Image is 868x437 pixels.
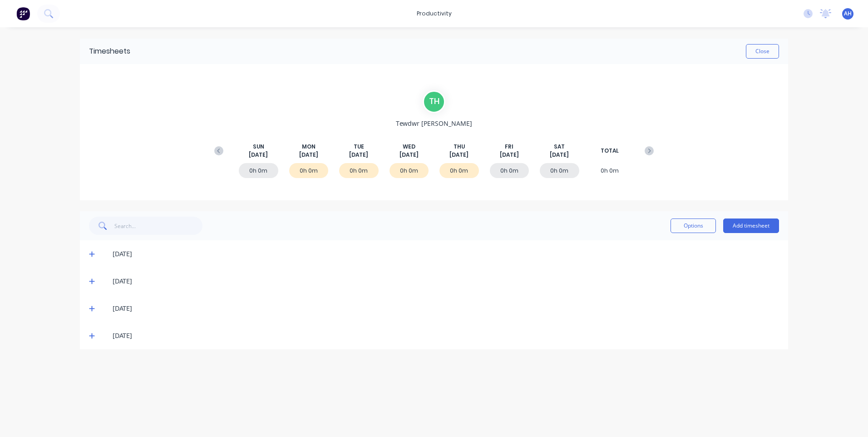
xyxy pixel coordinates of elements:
span: THU [454,143,465,151]
div: 0h 0m [490,163,529,178]
span: AH [844,10,852,18]
button: Close [746,44,779,59]
span: SAT [554,143,565,151]
div: 0h 0m [390,163,429,178]
input: Search... [114,217,203,235]
span: FRI [505,143,513,151]
div: Timesheets [89,46,130,57]
div: 0h 0m [540,163,579,178]
div: [DATE] [113,303,779,313]
span: TOTAL [601,147,619,155]
span: [DATE] [500,151,519,159]
span: SUN [253,143,264,151]
span: [DATE] [349,151,368,159]
div: T H [423,90,445,113]
span: [DATE] [249,151,268,159]
div: [DATE] [113,249,779,259]
div: 0h 0m [339,163,379,178]
div: [DATE] [113,331,779,341]
div: 0h 0m [239,163,278,178]
div: [DATE] [113,276,779,286]
button: Options [671,218,716,233]
div: 0h 0m [439,163,479,178]
span: MON [302,143,316,151]
button: Add timesheet [723,218,779,233]
div: 0h 0m [289,163,329,178]
span: TUE [354,143,364,151]
img: Factory [16,7,30,20]
span: [DATE] [449,151,469,159]
div: productivity [412,7,456,20]
div: 0h 0m [590,163,630,178]
span: [DATE] [550,151,569,159]
span: Tewdwr [PERSON_NAME] [396,119,472,128]
span: WED [403,143,415,151]
span: [DATE] [299,151,318,159]
span: [DATE] [399,151,419,159]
